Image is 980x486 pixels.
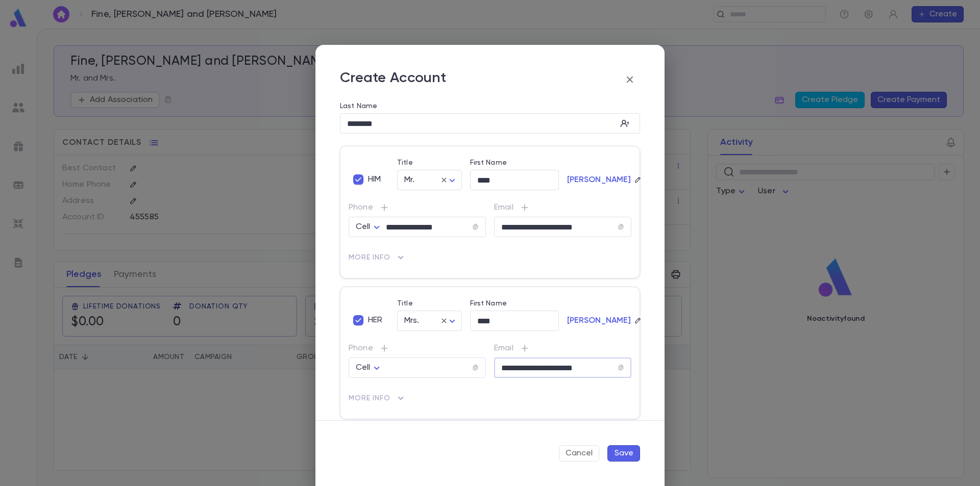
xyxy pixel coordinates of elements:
span: HIM [368,174,381,185]
span: HER [368,315,382,325]
span: Mr. [404,176,414,184]
span: More Info [349,394,390,402]
p: Email [494,202,631,213]
label: Last Name [340,102,377,110]
span: Cell [356,364,371,372]
label: First Name [470,299,507,308]
div: Cell [356,358,383,378]
div: Mr. [397,170,462,190]
label: First Name [470,159,507,167]
button: Save [607,445,640,462]
button: More Info [349,390,406,406]
button: Cancel [559,445,599,462]
p: Create Account [340,69,446,90]
p: Email [494,343,631,353]
span: Mrs. [404,317,420,325]
p: Phone [349,202,486,213]
label: Title [397,159,413,167]
div: Cell [356,217,383,237]
span: Cell [356,223,371,231]
label: Title [397,299,413,308]
p: [PERSON_NAME] [567,175,631,185]
p: [PERSON_NAME] [567,316,631,326]
span: More Info [349,253,390,262]
button: More Info [349,249,406,266]
div: Mrs. [397,311,462,331]
p: Phone [349,343,486,353]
